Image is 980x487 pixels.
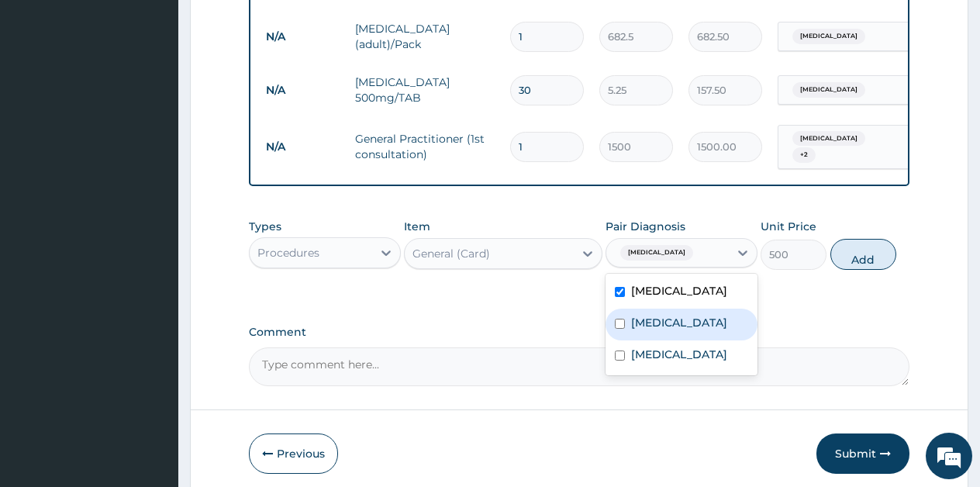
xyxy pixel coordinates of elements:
img: d_794563401_company_1708531726252_794563401 [29,78,63,116]
span: We're online! [90,145,214,302]
span: [MEDICAL_DATA] [792,29,865,44]
button: Add [830,239,896,270]
label: [MEDICAL_DATA] [631,347,727,362]
div: Procedures [257,245,319,261]
button: Submit [816,433,909,474]
div: Minimize live chat window [254,8,292,45]
button: Previous [249,433,338,474]
span: [MEDICAL_DATA] [792,131,865,147]
span: [MEDICAL_DATA] [792,82,865,98]
label: [MEDICAL_DATA] [631,283,727,299]
label: Item [404,219,430,234]
div: Chat with us now [81,87,261,107]
label: Types [249,220,281,233]
span: + 2 [792,147,816,163]
td: N/A [258,133,347,161]
td: General Practitioner (1st consultation) [347,123,502,170]
label: Pair Diagnosis [606,219,685,234]
label: Comment [249,326,909,339]
td: N/A [258,76,347,105]
td: [MEDICAL_DATA] 500mg/TAB [347,67,502,113]
div: General (Card) [412,246,490,261]
td: [MEDICAL_DATA] (adult)/Pack [347,13,502,60]
textarea: Type your message and hit 'Enter' [8,323,295,378]
span: [MEDICAL_DATA] [620,245,693,261]
label: [MEDICAL_DATA] [631,315,727,330]
td: N/A [258,22,347,51]
label: Unit Price [761,219,816,234]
